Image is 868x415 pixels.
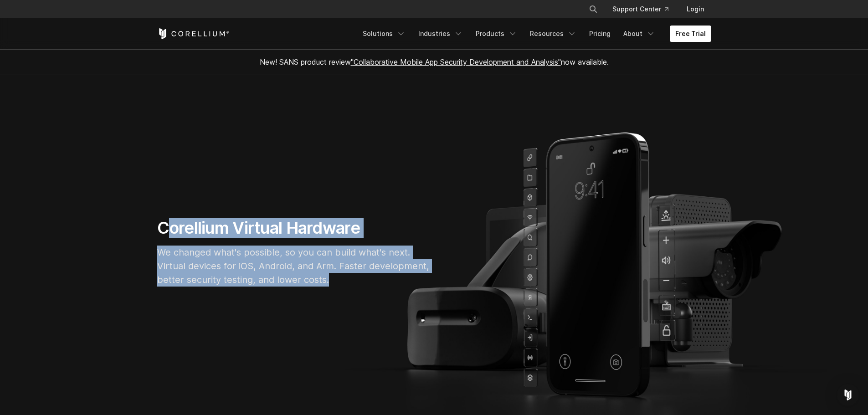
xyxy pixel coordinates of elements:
button: Search [585,1,601,17]
a: Pricing [584,26,616,42]
a: About [618,26,661,42]
div: Open Intercom Messenger [837,384,859,406]
a: Free Trial [670,26,711,42]
a: Login [679,1,711,17]
a: Industries [413,26,468,42]
p: We changed what's possible, so you can build what's next. Virtual devices for iOS, Android, and A... [157,246,431,287]
a: Solutions [357,26,411,42]
a: Support Center [605,1,676,17]
h1: Corellium Virtual Hardware [157,218,431,238]
a: Corellium Home [157,28,230,39]
a: Products [470,26,523,42]
a: "Collaborative Mobile App Security Development and Analysis" [351,57,561,67]
div: Navigation Menu [357,26,711,42]
span: New! SANS product review now available. [260,57,609,67]
div: Navigation Menu [578,1,711,17]
a: Resources [524,26,582,42]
